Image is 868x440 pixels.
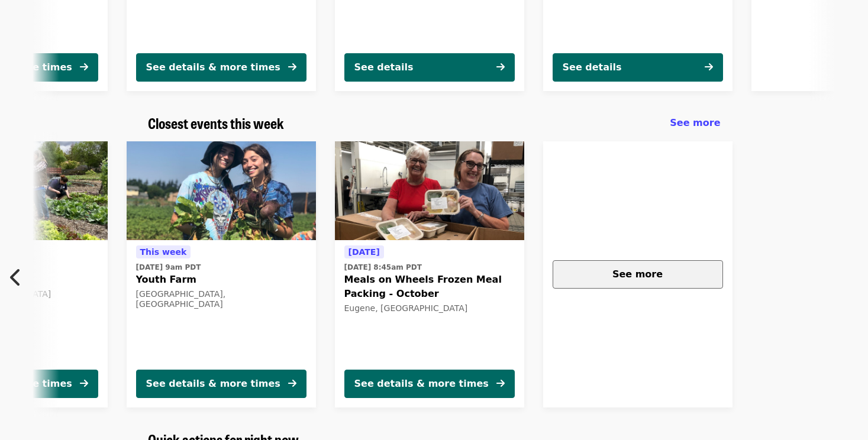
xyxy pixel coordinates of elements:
i: chevron-left icon [10,266,22,289]
i: arrow-right icon [80,378,88,389]
span: Meals on Wheels Frozen Meal Packing - October [344,273,515,301]
img: Youth Farm organized by FOOD For Lane County [127,141,316,241]
button: See details [344,53,515,82]
a: Closest events this week [148,115,284,132]
i: arrow-right icon [705,62,713,73]
span: Closest events this week [148,112,284,133]
i: arrow-right icon [288,378,296,389]
img: Meals on Wheels Frozen Meal Packing - October organized by FOOD For Lane County [335,141,524,241]
a: See more [670,116,720,130]
div: See details [563,60,622,75]
span: This week [140,247,187,257]
button: See details & more times [344,370,515,398]
div: See details & more times [354,377,489,391]
div: See details & more times [146,377,280,391]
i: arrow-right icon [496,378,505,389]
i: arrow-right icon [80,62,88,73]
button: See details & more times [136,53,306,82]
a: See details for "Youth Farm" [127,141,316,407]
time: [DATE] 9am PDT [136,262,201,273]
div: See details [354,60,414,75]
span: [DATE] [349,247,380,257]
div: [GEOGRAPHIC_DATA], [GEOGRAPHIC_DATA] [136,289,306,309]
a: See more [543,141,733,407]
span: See more [670,117,720,128]
button: See details [553,53,723,82]
span: Youth Farm [136,273,306,287]
button: See more [553,260,723,289]
button: See details & more times [136,370,306,398]
div: Eugene, [GEOGRAPHIC_DATA] [344,303,515,313]
time: [DATE] 8:45am PDT [344,262,422,273]
i: arrow-right icon [288,62,296,73]
a: See details for "Meals on Wheels Frozen Meal Packing - October" [335,141,524,407]
div: See details & more times [146,60,280,75]
div: Closest events this week [138,115,730,132]
i: arrow-right icon [496,62,505,73]
span: See more [612,268,663,280]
